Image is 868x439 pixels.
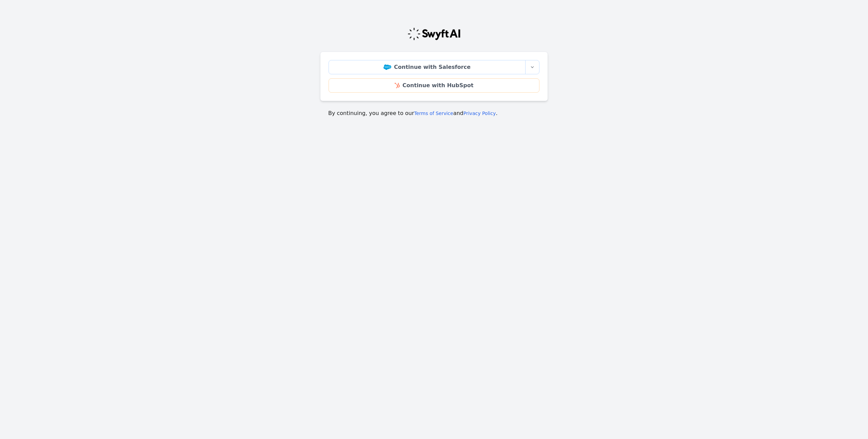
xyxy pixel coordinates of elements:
img: Salesforce [383,64,391,70]
a: Privacy Policy [463,111,496,116]
img: HubSpot [395,83,400,88]
p: By continuing, you agree to our and . [328,109,540,117]
a: Continue with Salesforce [329,60,526,74]
img: Swyft Logo [407,27,461,41]
a: Continue with HubSpot [329,78,539,93]
a: Terms of Service [414,111,453,116]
